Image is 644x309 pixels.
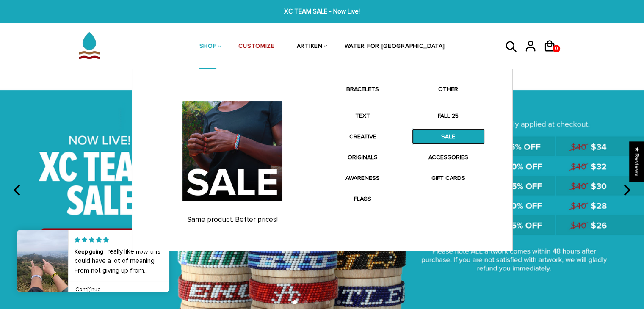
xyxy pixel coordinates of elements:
a: FALL 25 [412,108,485,124]
a: SHOP [199,25,217,69]
a: GIFT CARDS [412,170,485,186]
a: CREATIVE [326,128,399,145]
a: SALE [412,128,485,145]
a: ORIGINALS [326,149,399,166]
a: 0 [543,55,562,56]
button: previous [8,181,27,199]
span: 0 [553,43,560,55]
a: OTHER [412,84,485,99]
a: FLAGS [326,190,399,207]
a: AWARENESS [326,170,399,186]
a: WATER FOR [GEOGRAPHIC_DATA] [345,25,445,69]
a: BRACELETS [326,84,399,99]
a: ARTIKEN [297,25,323,69]
button: next [617,181,636,199]
p: Same product. Better prices! [147,215,318,224]
a: TEXT [326,108,399,124]
span: XC TEAM SALE - Now Live! [198,7,445,17]
a: CUSTOMIZE [238,25,274,69]
div: Click to open Judge.me floating reviews tab [630,141,644,182]
a: ACCESSORIES [412,149,485,166]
